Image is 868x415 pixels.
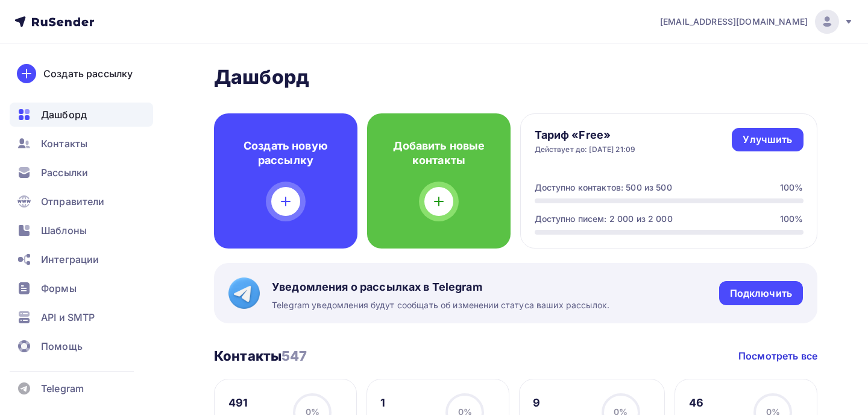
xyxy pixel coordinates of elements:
div: 491 [228,396,281,410]
span: Интеграции [41,252,99,267]
div: Действует до: [DATE] 21:09 [535,145,636,154]
div: 9 [533,396,590,410]
div: Доступно контактов: 500 из 500 [535,182,672,194]
a: Дашборд [10,103,153,127]
a: Шаблоны [10,218,153,242]
a: Рассылки [10,160,153,185]
span: Дашборд [41,107,87,122]
span: Формы [41,281,77,296]
span: Помощь [41,339,83,353]
h3: Контакты [214,347,307,364]
div: Создать рассылку [43,66,133,81]
a: Посмотреть все [738,349,817,363]
span: [EMAIL_ADDRESS][DOMAIN_NAME] [660,16,808,28]
a: Формы [10,276,153,300]
div: 100% [780,182,804,194]
span: Контакты [41,136,87,151]
span: Telegram уведомления будут сообщать об изменении статуса ваших рассылок. [272,299,609,311]
h4: Создать новую рассылку [233,139,338,168]
div: Улучшить [743,133,792,147]
div: 46 [689,396,728,410]
span: Рассылки [41,165,88,180]
span: Telegram [41,381,84,396]
a: Отправители [10,189,153,214]
span: Шаблоны [41,223,87,238]
div: Доступно писем: 2 000 из 2 000 [535,213,673,225]
span: Отправители [41,194,105,209]
span: API и SMTP [41,310,95,325]
a: [EMAIL_ADDRESS][DOMAIN_NAME] [660,10,854,34]
div: 100% [780,213,804,225]
h2: Дашборд [214,65,817,89]
span: Уведомления о рассылках в Telegram [272,280,609,294]
a: Контакты [10,131,153,156]
h4: Добавить новые контакты [386,139,491,168]
div: 1 [380,396,412,410]
span: 547 [281,348,307,364]
h4: Тариф «Free» [535,128,636,142]
div: Подключить [730,287,792,300]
